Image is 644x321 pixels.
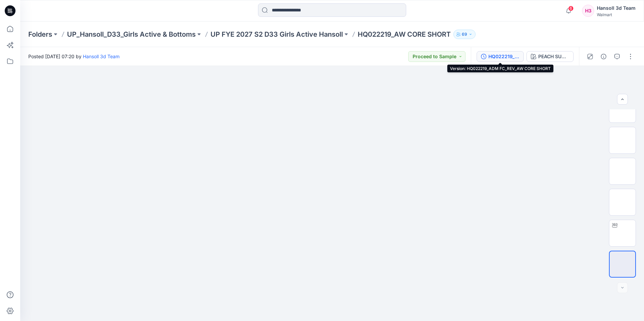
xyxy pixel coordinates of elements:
a: UP_Hansoll_D33_Girls Active & Bottoms [67,30,196,39]
p: 69 [462,31,467,38]
div: PEACH SUNSET [538,53,569,60]
a: Hansoll 3d Team [83,53,120,59]
div: H3 [582,5,594,17]
div: Hansoll 3d Team [597,4,636,12]
button: 69 [453,30,476,39]
span: 6 [568,6,574,11]
p: HQ022219_AW CORE SHORT [358,30,451,39]
button: HQ022219_ADM FC_REV_AW CORE SHORT [477,51,524,62]
div: Walmart [597,12,636,17]
span: Posted [DATE] 07:20 by [28,53,120,60]
a: Folders [28,30,52,39]
button: Details [598,51,609,62]
div: HQ022219_ADM FC_REV_AW CORE SHORT [488,53,519,60]
button: PEACH SUNSET [526,51,574,62]
a: UP FYE 2027 S2 D33 Girls Active Hansoll [211,30,343,39]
